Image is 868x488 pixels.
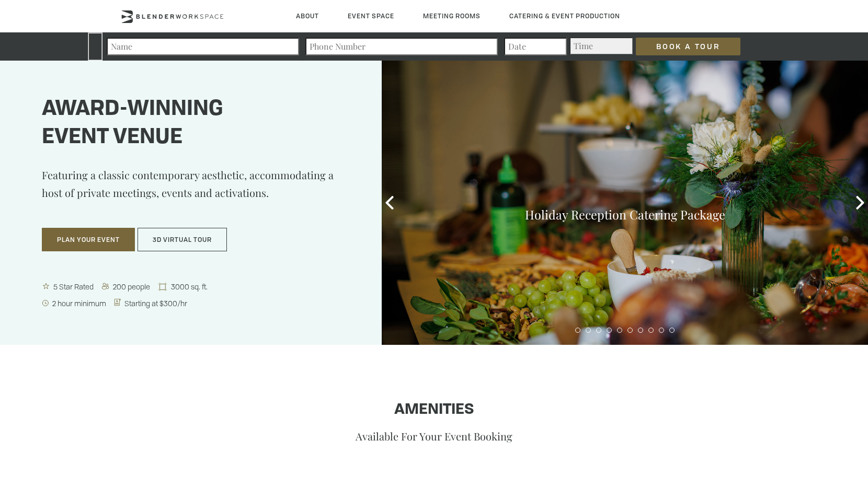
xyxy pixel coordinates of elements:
[305,38,498,55] input: Phone Number
[525,206,725,223] a: Holiday Reception Catering Package
[169,282,211,292] span: 3000 sq. ft.
[50,298,109,308] span: 2 hour minimum
[107,38,299,55] input: Name
[42,96,356,152] h1: Award-winning event venue
[138,228,227,252] button: 3D Virtual Tour
[111,282,153,292] span: 200 people
[51,282,97,292] span: 5 Star Rated
[42,166,356,217] p: Featuring a classic contemporary aesthetic, accommodating a host of private meetings, events and ...
[120,429,748,443] p: Available For Your Event Booking
[122,298,190,308] span: Starting at $300/hr
[504,38,567,55] input: Date
[636,38,740,55] input: Book a Tour
[120,402,748,419] h1: Amenities
[42,228,135,252] button: Plan Your Event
